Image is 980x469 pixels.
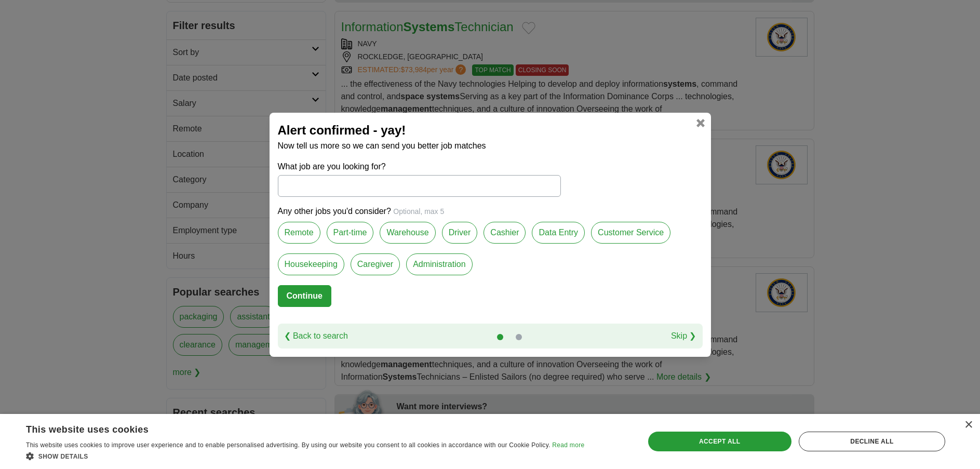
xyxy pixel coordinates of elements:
[278,160,561,173] label: What job are you looking for?
[393,207,444,216] span: Optional, max 5
[380,222,435,244] label: Warehouse
[278,253,344,275] label: Housekeeping
[964,421,972,429] div: Close
[671,330,696,342] a: Skip ❯
[442,222,478,244] label: Driver
[278,205,703,218] p: Any other jobs you'd consider?
[799,432,945,451] div: Decline all
[26,420,558,436] div: This website uses cookies
[278,140,703,152] p: Now tell us more so we can send you better job matches
[484,222,526,244] label: Cashier
[284,330,348,342] a: ❮ Back to search
[351,253,400,275] label: Caregiver
[26,441,551,449] span: This website uses cookies to improve user experience and to enable personalised advertising. By u...
[38,453,88,460] span: Show details
[648,432,791,451] div: Accept all
[532,222,585,244] label: Data Entry
[278,222,320,244] label: Remote
[327,222,374,244] label: Part-time
[26,451,584,461] div: Show details
[406,253,472,275] label: Administration
[278,285,331,307] button: Continue
[552,441,584,449] a: Read more, opens a new window
[278,121,703,140] h2: Alert confirmed - yay!
[591,222,670,244] label: Customer Service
